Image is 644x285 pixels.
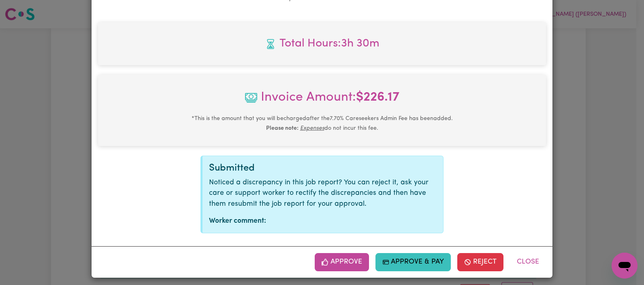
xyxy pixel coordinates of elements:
small: This is the amount that you will be charged after the 7.70 % Careseekers Admin Fee has been added... [192,116,453,131]
b: Please note: [266,125,299,131]
span: Total hours worked: 3 hours 30 minutes [104,35,540,52]
b: $ 226.17 [356,91,399,104]
span: Invoice Amount: [104,88,540,114]
button: Approve [315,253,369,271]
button: Close [510,253,546,271]
u: Expenses [300,125,324,131]
strong: Worker comment: [209,217,266,224]
button: Reject [457,253,503,271]
span: Submitted [209,163,255,173]
button: Approve & Pay [375,253,451,271]
p: Noticed a discrepancy in this job report? You can reject it, ask your care or support worker to r... [209,177,437,209]
iframe: Button to launch messaging window [612,253,638,279]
